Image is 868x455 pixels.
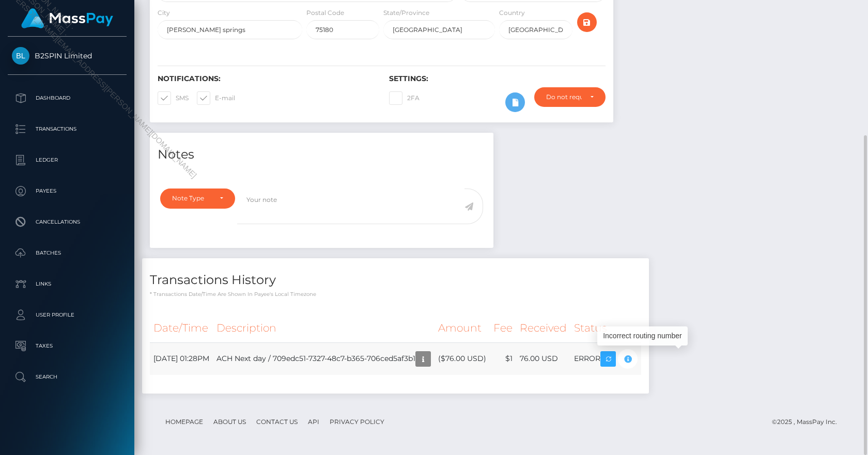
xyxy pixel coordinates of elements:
td: 76.00 USD [516,342,570,375]
th: Description [213,314,435,342]
div: Note Type [172,194,211,202]
p: Cancellations [12,214,122,230]
p: Dashboard [12,90,122,106]
div: Do not require [546,93,582,101]
button: Note Type [160,189,235,208]
p: Search [12,369,122,385]
label: Country [499,8,525,18]
a: Privacy Policy [326,414,389,430]
div: © 2025 , MassPay Inc. [772,416,845,428]
th: Fee [490,314,516,342]
p: Links [12,276,122,292]
th: Date/Time [150,314,213,342]
img: MassPay Logo [21,8,113,28]
a: Contact Us [252,414,302,430]
h4: Notes [158,146,486,164]
p: Payees [12,183,122,199]
h4: Transactions History [150,271,641,289]
th: Received [516,314,570,342]
p: User Profile [12,307,122,323]
a: API [304,414,323,430]
a: Payees [8,178,127,204]
td: $1 [490,342,516,375]
label: State/Province [383,8,429,18]
th: Status [570,314,641,342]
a: About Us [209,414,250,430]
a: Taxes [8,333,127,359]
a: Batches [8,240,127,266]
h6: Notifications: [158,74,374,83]
p: Taxes [12,338,122,354]
a: User Profile [8,302,127,328]
label: SMS [158,91,189,105]
span: B2SPIN Limited [8,51,127,60]
td: [DATE] 01:28PM [150,342,213,375]
a: Dashboard [8,85,127,111]
th: Amount [435,314,490,342]
label: E-mail [197,91,235,105]
label: City [158,8,170,18]
a: Cancellations [8,209,127,235]
label: 2FA [389,91,420,105]
td: ACH Next day / 709edc51-7327-48c7-b365-706ced5af3b1 [213,342,435,375]
td: ERROR [570,342,641,375]
p: * Transactions date/time are shown in payee's local timezone [150,290,641,298]
div: Incorrect routing number [597,326,688,346]
td: ($76.00 USD) [435,342,490,375]
p: Transactions [12,121,122,137]
a: Links [8,271,127,297]
a: Search [8,364,127,390]
img: B2SPIN Limited [12,47,29,65]
h6: Settings: [389,74,605,83]
a: Transactions [8,116,127,142]
a: Homepage [161,414,207,430]
p: Batches [12,245,122,261]
a: Ledger [8,147,127,173]
button: Do not require [534,87,606,107]
p: Ledger [12,152,122,168]
label: Postal Code [306,8,344,18]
